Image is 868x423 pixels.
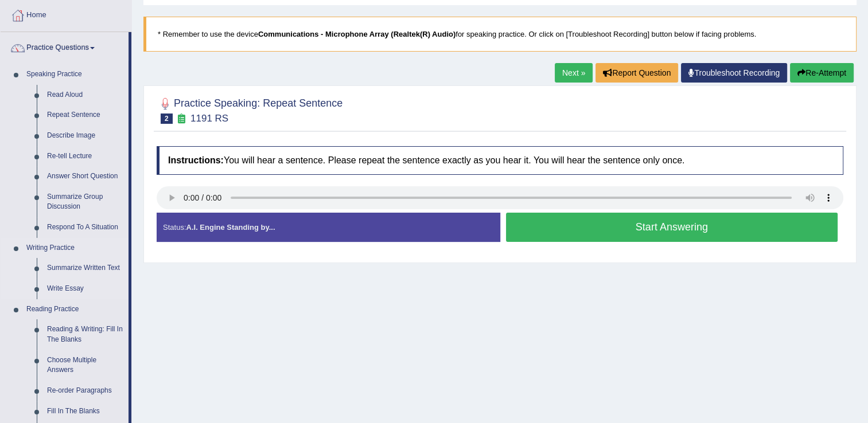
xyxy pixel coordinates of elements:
[42,258,129,279] a: Summarize Written Text
[157,95,342,124] h2: Practice Speaking: Repeat Sentence
[42,350,129,381] a: Choose Multiple Answers
[157,213,500,242] div: Status:
[258,30,456,38] b: Communications - Microphone Array (Realtek(R) Audio)
[42,381,129,401] a: Re-order Paragraphs
[42,126,129,146] a: Describe Image
[157,146,843,175] h4: You will hear a sentence. Please repeat the sentence exactly as you hear it. You will hear the se...
[42,85,129,105] a: Read Aloud
[42,401,129,422] a: Fill In The Blanks
[161,113,173,124] span: 2
[21,64,129,85] a: Speaking Practice
[595,63,678,83] button: Report Question
[42,146,129,167] a: Re-tell Lecture
[42,319,129,350] a: Reading & Writing: Fill In The Blanks
[42,279,129,299] a: Write Essay
[168,155,224,165] b: Instructions:
[681,63,787,83] a: Troubleshoot Recording
[1,32,129,61] a: Practice Questions
[790,63,854,83] button: Re-Attempt
[555,63,593,83] a: Next »
[42,187,129,217] a: Summarize Group Discussion
[143,17,857,52] blockquote: * Remember to use the device for speaking practice. Or click on [Troubleshoot Recording] button b...
[42,166,129,187] a: Answer Short Question
[21,299,129,320] a: Reading Practice
[506,213,838,242] button: Start Answering
[190,113,228,124] small: 1191 RS
[42,217,129,238] a: Respond To A Situation
[176,113,188,124] small: Exam occurring question
[42,105,129,126] a: Repeat Sentence
[186,223,275,232] strong: A.I. Engine Standing by...
[21,238,129,258] a: Writing Practice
